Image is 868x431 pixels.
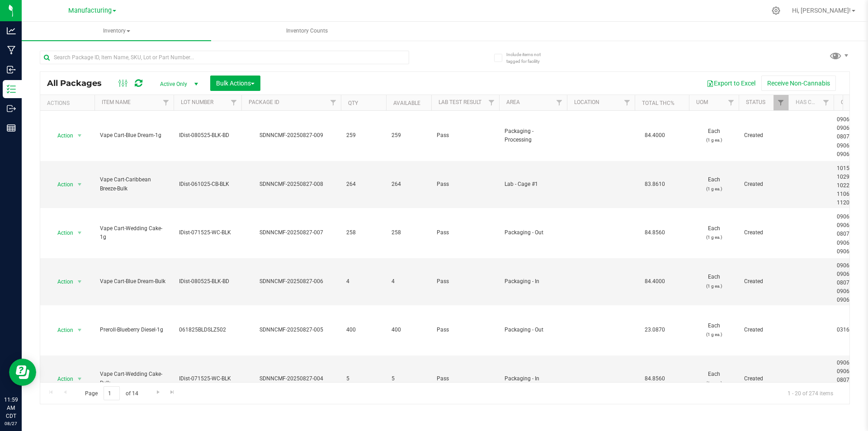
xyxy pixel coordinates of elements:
span: Each [694,322,733,339]
a: Inventory [22,22,211,41]
span: 5 [346,374,381,383]
span: Vape Cart-Wedding Cake-Bulk [100,370,168,387]
span: 84.4000 [640,275,670,288]
span: Created [744,180,783,189]
div: SDNNCMF-20250827-004 [240,374,342,383]
span: Action [49,129,74,142]
span: Vape Cart-Blue Dream-Bulk [100,277,168,286]
a: Lot Number [181,99,213,105]
span: Bulk Actions [216,80,255,87]
input: 1 [104,386,120,400]
inline-svg: Manufacturing [7,46,16,55]
span: Packaging - In [505,374,561,383]
span: Include items not tagged for facility [506,51,552,65]
inline-svg: Inbound [7,65,16,74]
span: select [74,178,85,191]
div: SDNNCMF-20250827-006 [240,277,342,286]
inline-svg: Outbound [7,104,16,113]
a: Filter [552,95,567,110]
th: Has COA [788,95,834,111]
span: Packaging - Out [505,326,561,334]
span: All Packages [47,78,111,88]
span: IDist-061025-CB-BLK [179,180,236,189]
span: 84.8560 [640,226,670,239]
span: Inventory Counts [274,27,340,35]
span: select [74,324,85,336]
a: Filter [724,95,739,110]
div: SDNNCMF-20250827-009 [240,131,342,140]
span: IDist-080525-BLK-BD [179,131,236,140]
a: Item Name [102,99,131,105]
a: Filter [774,95,788,110]
span: Created [744,374,783,383]
span: 84.8560 [640,372,670,385]
input: Search Package ID, Item Name, SKU, Lot or Part Number... [40,51,409,64]
span: 84.4000 [640,129,670,142]
span: 259 [346,131,381,140]
div: Manage settings [770,6,782,15]
p: (1 g ea.) [694,330,733,339]
span: select [74,227,85,239]
span: Each [694,273,733,290]
span: select [74,275,85,288]
a: Filter [620,95,635,110]
span: Pass [437,326,494,334]
a: UOM [696,99,708,105]
div: Actions [47,100,91,106]
span: Vape Cart-Caribbean Breeze-Bulk [100,175,168,193]
inline-svg: Reports [7,123,16,133]
p: (1 g ea.) [694,233,733,242]
span: 1 - 20 of 274 items [780,386,840,400]
span: 23.0870 [640,323,670,336]
a: Filter [819,95,834,110]
span: Created [744,326,783,334]
span: 061825BLDSLZ502 [179,326,236,334]
div: SDNNCMF-20250827-007 [240,228,342,237]
span: Vape Cart-Wedding Cake-1g [100,224,168,242]
p: (1 g ea.) [694,185,733,193]
span: Created [744,277,783,286]
span: 264 [346,180,381,189]
span: IDist-071525-WC-BLK [179,228,236,237]
p: 11:59 AM CDT [4,396,18,420]
span: 259 [392,131,426,140]
p: 08/27 [4,420,18,427]
span: IDist-071525-WC-BLK [179,374,236,383]
span: 258 [346,228,381,237]
span: Action [49,324,74,336]
span: Each [694,175,733,193]
button: Receive Non-Cannabis [761,76,836,91]
a: Filter [226,95,241,110]
span: Each [694,127,733,144]
span: select [74,373,85,385]
div: SDNNCMF-20250827-005 [240,326,342,334]
div: SDNNCMF-20250827-008 [240,180,342,189]
button: Bulk Actions [210,76,260,91]
a: Status [746,99,765,105]
span: 4 [346,277,381,286]
p: (1 g ea.) [694,379,733,388]
span: Packaging - In [505,277,561,286]
a: Go to the next page [151,386,165,398]
button: Export to Excel [701,76,761,91]
span: 400 [392,326,426,334]
a: Qty [348,100,358,106]
span: Pass [437,180,494,189]
span: Action [49,275,74,288]
inline-svg: Inventory [7,85,16,94]
span: Page of 14 [77,386,146,400]
span: 5 [392,374,426,383]
span: 4 [392,277,426,286]
iframe: Resource center [9,359,36,386]
inline-svg: Analytics [7,26,16,35]
span: IDist-080525-BLK-BD [179,277,236,286]
a: Go to the last page [166,386,179,398]
span: Pass [437,374,494,383]
a: Inventory Counts [212,22,401,41]
span: Manufacturing [68,7,112,14]
span: Created [744,131,783,140]
a: Total THC% [642,100,675,106]
span: Action [49,373,74,385]
span: 264 [392,180,426,189]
